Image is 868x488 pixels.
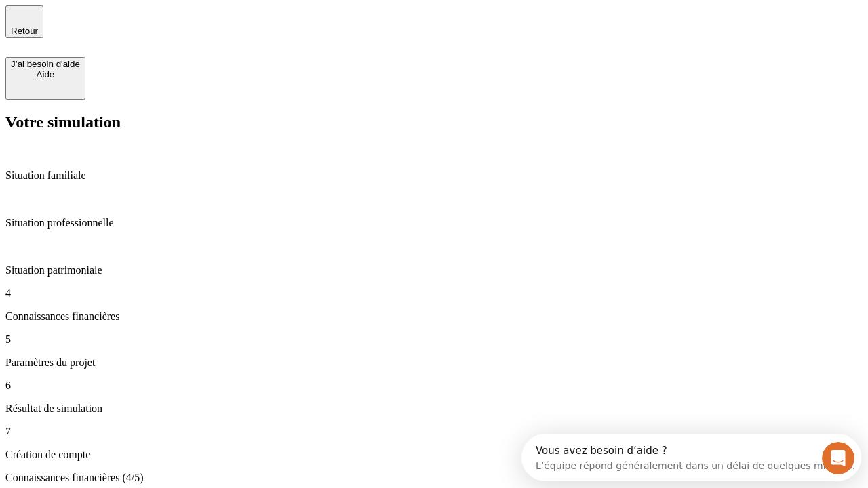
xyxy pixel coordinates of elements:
[5,264,863,277] p: Situation patrimoniale
[5,333,863,346] p: 5
[5,380,863,392] p: 6
[14,12,334,22] div: Vous avez besoin d’aide ?
[11,26,38,36] span: Retour
[11,59,80,69] div: J’ai besoin d'aide
[5,169,863,182] p: Situation familiale
[5,287,863,300] p: 4
[5,5,374,43] div: Ouvrir le Messenger Intercom
[5,449,863,461] p: Création de compte
[5,310,863,323] p: Connaissances financières
[5,113,863,131] h2: Votre simulation
[14,22,334,37] div: L’équipe répond généralement dans un délai de quelques minutes.
[11,69,80,79] div: Aide
[5,217,863,229] p: Situation professionnelle
[521,434,861,481] iframe: Intercom live chat discovery launcher
[822,442,854,474] iframe: Intercom live chat
[5,357,863,369] p: Paramètres du projet
[5,426,863,438] p: 7
[5,5,43,38] button: Retour
[5,472,863,484] p: Connaissances financières (4/5)
[5,57,85,100] button: J’ai besoin d'aideAide
[5,403,863,415] p: Résultat de simulation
